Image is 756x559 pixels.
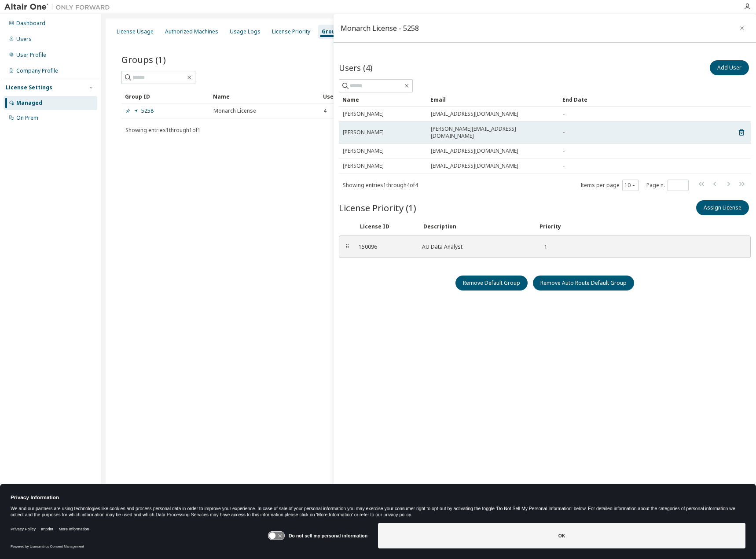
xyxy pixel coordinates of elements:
[16,67,58,74] div: Company Profile
[562,92,726,107] div: End Date
[431,162,518,169] span: [EMAIL_ADDRESS][DOMAIN_NAME]
[563,147,565,154] span: -
[360,223,413,230] div: License ID
[213,89,316,103] div: Name
[345,243,350,250] div: ⠿
[563,162,565,169] span: -
[342,92,423,107] div: Name
[423,223,529,230] div: Description
[563,110,565,118] span: -
[16,20,45,27] div: Dashboard
[431,147,518,154] span: [EMAIL_ADDRESS][DOMAIN_NAME]
[431,125,555,140] span: [PERSON_NAME][EMAIL_ADDRESS][DOMAIN_NAME]
[533,276,634,291] button: Remove Auto Route Default Group
[455,276,528,291] button: Remove Default Group
[343,129,384,136] span: [PERSON_NAME]
[422,243,528,250] div: AU Data Analyst
[539,223,561,230] div: Priority
[272,28,310,35] div: License Priority
[16,114,38,121] div: On Prem
[117,28,154,35] div: License Usage
[213,107,256,114] span: Monarch License
[710,60,749,75] button: Add User
[6,84,52,91] div: License Settings
[696,200,749,215] button: Assign License
[16,99,42,107] div: Managed
[339,63,372,73] span: Users (4)
[323,89,711,103] div: Users
[538,243,547,250] div: 1
[430,92,555,107] div: Email
[343,181,418,189] span: Showing entries 1 through 4 of 4
[125,89,206,103] div: Group ID
[431,110,518,118] span: [EMAIL_ADDRESS][DOMAIN_NAME]
[343,110,384,118] span: [PERSON_NAME]
[343,147,384,154] span: [PERSON_NAME]
[165,28,218,35] div: Authorized Machines
[323,107,327,114] span: 4
[563,129,565,136] span: -
[121,53,166,66] span: Groups (1)
[4,3,114,11] img: Altair One
[322,28,342,35] div: Groups
[125,107,154,114] a: 5258
[343,162,384,169] span: [PERSON_NAME]
[646,180,689,191] span: Page n.
[359,243,411,250] div: 150096
[580,180,639,191] span: Items per page
[341,25,419,32] div: Monarch License - 5258
[16,51,46,59] div: User Profile
[624,182,636,189] button: 10
[230,28,261,35] div: Usage Logs
[16,36,32,43] div: Users
[125,126,201,134] span: Showing entries 1 through 1 of 1
[339,202,416,214] span: License Priority (1)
